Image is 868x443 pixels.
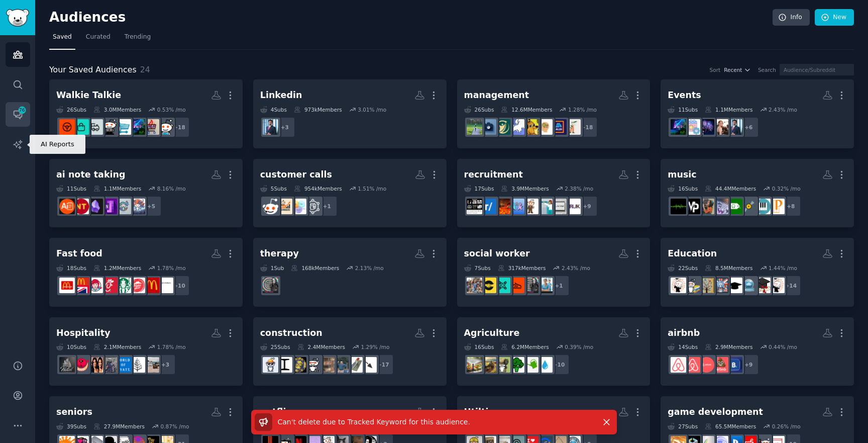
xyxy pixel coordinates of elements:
div: 8.5M Members [705,264,752,272]
img: HazbinHotel [73,357,89,373]
a: music16Subs44.4MMembers0.32% /mo+8VirtualPianopianocoversMusicPromotionMusicProductionDealsProMus... [661,159,854,228]
div: Search [758,66,776,73]
div: + 14 [780,275,801,296]
img: MusicProductionDeals [727,199,742,214]
div: 2.13 % /mo [355,264,384,272]
div: 11 Sub s [668,106,698,113]
div: 1.1M Members [93,185,141,192]
img: hyatt [116,357,131,373]
div: 3.01 % /mo [358,106,386,113]
img: teaching [699,278,714,293]
div: 16 Sub s [668,185,698,192]
img: MusicProductionMemes [699,199,714,214]
img: RainwaterHarvesting [537,357,553,373]
div: 26 Sub s [464,106,494,113]
img: retail [116,119,131,135]
img: findapath [467,119,482,135]
img: TeachingUK [713,278,728,293]
span: Recent [724,66,742,73]
div: 3.0M Members [93,106,141,113]
input: Audience/Subreddit [780,64,854,75]
img: TalesFromRetail [158,119,173,135]
img: college [671,278,686,293]
img: StarbucksGW [116,278,131,293]
div: 1.28 % /mo [568,106,597,113]
div: 2.43 % /mo [562,264,590,272]
span: 76 [18,107,27,114]
a: airbnb14Subs2.9MMembers0.44% /mo+9BookingDiscountHotAirbnbAirBnBHostsairbnb_hostsAirBnB [661,317,854,386]
span: 24 [140,65,150,74]
div: Sort [710,66,721,73]
img: Concrete [333,357,349,373]
span: Curated [86,33,111,42]
div: + 9 [738,354,759,375]
img: Eventmanagement [685,119,700,135]
img: AirBnBHosts [699,357,714,373]
div: therapy [260,247,299,260]
a: Curated [82,29,114,50]
a: Fast food18Subs1.2MMembers1.78% /mo+10ChickFilAforSoCalMcDonaldsEmployeespizzahutemployeesStarbuc... [49,238,243,307]
img: Plastering [347,357,363,373]
div: airbnb [668,327,700,339]
div: 0.44 % /mo [769,343,797,350]
img: Architects [305,357,320,373]
div: 317k Members [498,264,546,272]
img: skills [537,119,553,135]
a: Events11Subs1.1MMembers2.43% /mo+6LinkedInLunaticsCelebEventsCalgaryEventsEventmanagementEventPro... [661,79,854,148]
img: HotAirbnb [713,357,728,373]
img: Warehouseworkers [87,119,103,135]
img: RecruitmentAgencies [481,199,496,214]
div: + 18 [169,117,190,138]
img: MusicPromotion [741,199,756,214]
img: recruitinghell [495,199,510,214]
div: Fast food [56,247,102,260]
div: + 1 [549,275,570,296]
a: Hospitality10Subs2.1MMembers1.78% /mo+3HospitalityFourSeasonsHotelshyattKitchenConfidentialSouthe... [49,317,243,386]
img: McDonalds [59,278,75,293]
img: userexperience [305,199,320,214]
div: 0.53 % /mo [157,106,186,113]
div: + 18 [577,117,598,138]
div: Hospitality [56,327,111,339]
img: UniUK [727,278,742,293]
div: 16 Sub s [464,343,494,350]
img: retailhell [144,119,159,135]
div: 2.4M Members [297,343,345,350]
img: cscareerquestionsEU [509,119,524,135]
img: ProductivityGeeks [116,199,131,214]
div: 168k Members [291,264,339,272]
img: Leadership [495,119,510,135]
img: VirtualPiano [769,199,785,214]
div: + 9 [577,196,598,217]
img: AiNoteTaker [59,199,75,214]
div: 1.29 % /mo [361,343,390,350]
img: vegetablegardening [509,357,524,373]
img: Socialworkuk [467,278,482,293]
img: work [481,119,496,135]
img: OneNote [101,199,117,214]
span: Can't delete due to Tracked Keyword for this audience . [278,418,470,426]
img: EventProduction [671,119,686,135]
img: ChickFilAWorkers [101,278,117,293]
img: PropertyManagement [73,119,89,135]
img: BookingDiscount [727,357,742,373]
a: Education22Subs8.5MMembers1.44% /mo+14OntarioUniversitieshighschoolUniversityUniUKTeachingUKteach... [661,238,854,307]
div: 1.44 % /mo [769,264,797,272]
a: Info [773,9,810,26]
div: 18 Sub s [56,264,86,272]
a: Walkie Talkie26Subs3.0MMembers0.53% /mo+18TalesFromRetailretailhellEventProductionretailsecurityg... [49,79,243,148]
a: therapy1Sub168kMembers2.13% /motherapists [253,238,447,307]
img: CalgaryEvents [699,119,714,135]
div: Linkedin [260,89,302,102]
a: Saved [49,29,75,50]
img: socialwork [495,278,510,293]
div: Utilties [464,406,500,418]
img: pianocovers [755,199,771,214]
img: therapists [263,278,278,293]
div: management [464,89,529,102]
img: ObsidianMD [87,199,103,214]
h2: Audiences [49,10,773,26]
div: 14 Sub s [668,343,698,350]
div: + 8 [780,196,801,217]
a: recruitment17Subs3.9MMembers2.38% /mo+9HumanResourcesUKjobhuntingrecruiterhumanresourcesAskHRrecr... [457,159,650,228]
